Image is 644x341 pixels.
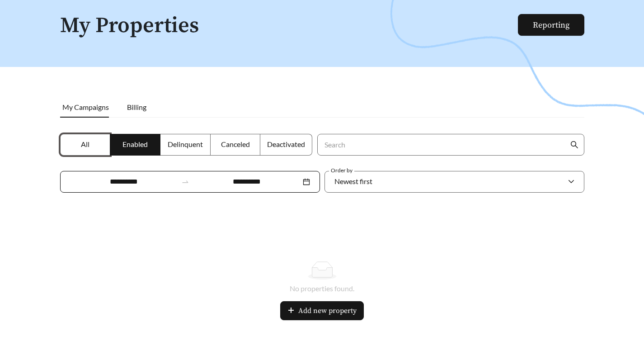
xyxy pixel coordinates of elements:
[181,178,189,186] span: swap-right
[533,20,569,30] a: Reporting
[60,14,519,38] h1: My Properties
[334,177,372,185] span: Newest first
[298,305,357,316] span: Add new property
[168,140,203,148] span: Delinquent
[122,140,148,148] span: Enabled
[267,140,305,148] span: Deactivated
[181,178,189,186] span: to
[287,307,295,315] span: plus
[570,141,578,149] span: search
[280,301,364,320] button: plusAdd new property
[81,140,89,148] span: All
[518,14,584,36] button: Reporting
[221,140,250,148] span: Canceled
[71,283,573,294] div: No properties found.
[62,103,109,111] span: My Campaigns
[127,103,146,111] span: Billing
